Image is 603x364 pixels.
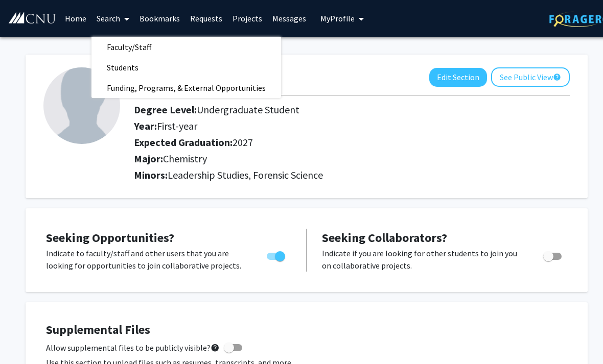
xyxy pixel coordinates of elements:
iframe: Chat [8,318,43,356]
div: Toggle [263,247,291,262]
span: Undergraduate Student [197,103,299,116]
mat-icon: help [211,342,220,354]
span: 2027 [233,136,253,149]
a: Faculty/Staff [91,39,281,55]
button: Edit Section [429,68,487,87]
a: Bookmarks [134,1,185,36]
span: First-year [157,119,197,132]
span: Chemistry [163,152,207,165]
span: Funding, Programs, & External Opportunities [91,78,281,98]
span: Allow supplemental files to be publicly visible? [46,342,220,354]
a: Funding, Programs, & External Opportunities [91,80,281,95]
a: Projects [227,1,267,36]
img: Profile Picture [43,67,120,144]
h2: Degree Level: [134,104,513,116]
div: Toggle [539,247,567,262]
h2: Minors: [134,169,570,181]
span: Students [91,57,154,78]
span: Leadership Studies, Forensic Science [168,168,323,181]
p: Indicate if you are looking for other students to join you on collaborative projects. [322,247,524,272]
h2: Year: [134,120,513,132]
span: My Profile [320,13,355,23]
a: Requests [185,1,227,36]
button: See Public View [491,67,570,87]
a: Home [60,1,91,36]
h4: Supplemental Files [46,323,567,337]
span: Seeking Opportunities? [46,230,174,246]
span: Seeking Collaborators? [322,230,447,246]
img: Christopher Newport University Logo [8,12,56,25]
h2: Major: [134,153,570,165]
mat-icon: help [553,71,561,83]
a: Messages [267,1,311,36]
a: Search [91,1,134,36]
h2: Expected Graduation: [134,136,513,149]
span: Faculty/Staff [91,37,167,57]
p: Indicate to faculty/staff and other users that you are looking for opportunities to join collabor... [46,247,247,272]
a: Students [91,60,281,75]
